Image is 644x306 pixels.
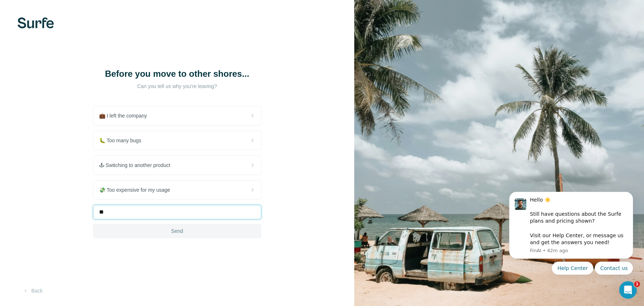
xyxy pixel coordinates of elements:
[17,17,54,28] img: Surfe's logo
[93,224,261,238] button: Send
[99,112,153,119] span: 💼 I left the company
[619,281,637,299] iframe: Intercom live chat
[498,185,644,279] iframe: Intercom notifications message
[104,68,250,80] h1: Before you move to other shores...
[634,281,640,287] span: 1
[17,284,48,297] button: Back
[99,137,147,144] span: 🐛 Too many bugs
[99,162,176,169] span: 🕹 Switching to another product
[99,186,176,194] span: 💸 Too expensive for my usage
[104,83,250,90] p: Can you tell us why you're leaving?
[171,227,183,235] span: Send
